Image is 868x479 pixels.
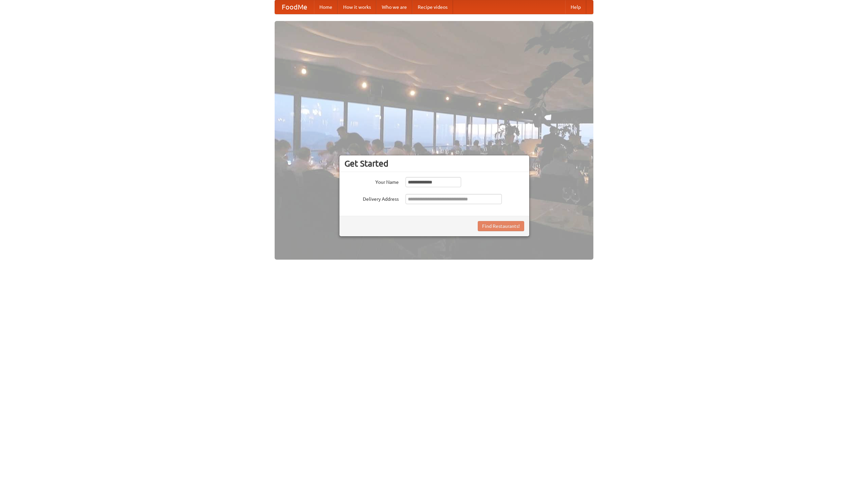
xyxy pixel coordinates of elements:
a: Help [565,0,586,14]
h3: Get Started [344,158,524,169]
a: FoodMe [275,0,314,14]
a: Home [314,0,338,14]
button: Find Restaurants! [478,221,524,231]
a: Recipe videos [412,0,453,14]
a: Who we are [376,0,412,14]
label: Your Name [344,177,399,186]
label: Delivery Address [344,194,399,202]
a: How it works [338,0,376,14]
